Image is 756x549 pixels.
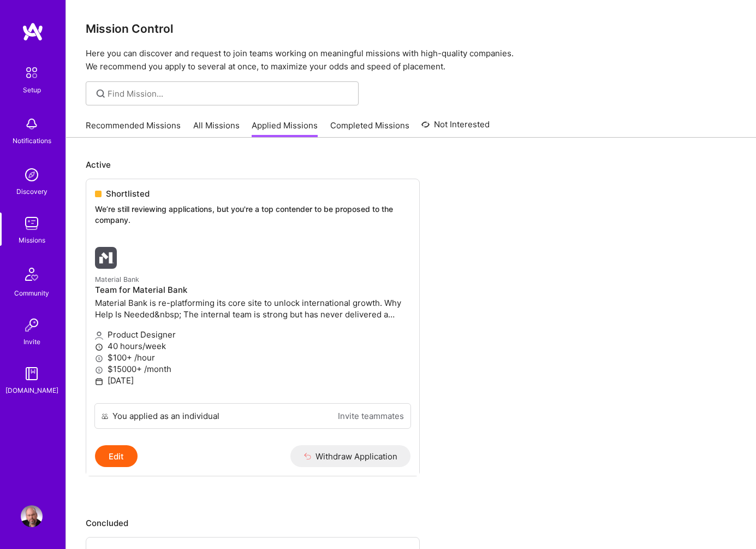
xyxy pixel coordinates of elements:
p: Active [86,159,736,170]
img: setup [20,61,43,84]
h3: Mission Control [86,22,736,36]
a: Recommended Missions [86,120,181,138]
a: All Missions [193,120,240,138]
div: Invite [23,336,40,347]
i: icon Applicant [95,332,103,340]
a: Invite teammates [338,410,404,422]
input: Find Mission... [108,88,350,99]
img: Community [19,261,45,287]
small: Material Bank [95,275,139,284]
img: Invite [21,314,43,336]
a: Applied Missions [252,120,318,138]
button: Withdraw Application [290,445,411,467]
button: Edit [95,445,138,467]
a: User Avatar [18,505,45,527]
i: icon Clock [95,343,103,351]
h4: Team for Material Bank [95,285,410,295]
p: 40 hours/week [95,340,410,352]
div: Community [14,287,49,299]
i: icon MoneyGray [95,366,103,374]
p: We’re still reviewing applications, but you're a top contender to be proposed to the company. [95,204,410,225]
img: discovery [21,164,43,186]
a: Material Bank company logoMaterial BankTeam for Material BankMaterial Bank is re-platforming its ... [86,238,419,403]
div: Setup [23,84,41,96]
img: teamwork [21,212,43,234]
div: Missions [19,234,45,246]
p: Product Designer [95,329,410,340]
p: [DATE] [95,375,410,386]
p: Concluded [86,517,736,529]
img: logo [22,22,44,42]
div: You applied as an individual [112,410,219,422]
p: $15000+ /month [95,363,410,375]
p: Material Bank is re-platforming its core site to unlock international growth. Why Help Is Needed&... [95,297,410,320]
i: icon SearchGrey [94,87,107,100]
div: Discovery [16,186,47,197]
i: icon MoneyGray [95,355,103,363]
img: Material Bank company logo [95,247,117,269]
p: $100+ /hour [95,352,410,363]
img: User Avatar [21,505,43,527]
p: Here you can discover and request to join teams working on meaningful missions with high-quality ... [86,47,736,73]
i: icon Calendar [95,377,103,386]
img: guide book [21,363,43,385]
div: [DOMAIN_NAME] [5,385,58,396]
div: Notifications [13,135,51,146]
span: Shortlisted [106,188,150,199]
img: bell [21,113,43,135]
a: Completed Missions [330,120,409,138]
a: Not Interested [421,118,490,138]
